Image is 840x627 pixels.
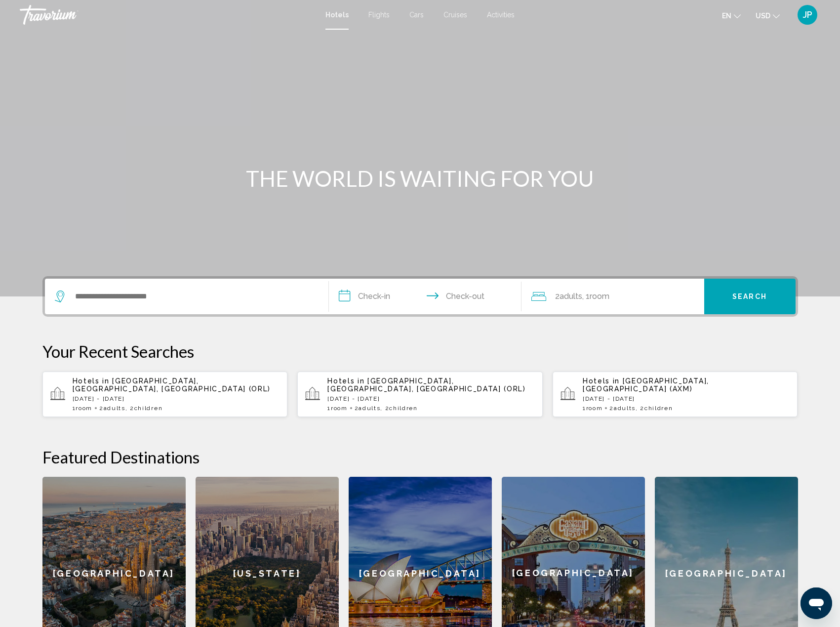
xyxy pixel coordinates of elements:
a: Activities [487,11,515,19]
span: , 2 [125,405,163,412]
span: , 1 [582,290,609,303]
span: Hotels in [73,377,110,385]
span: 1 [327,405,347,412]
span: , 2 [380,405,418,412]
span: Children [389,405,417,412]
button: Hotels in [GEOGRAPHIC_DATA], [GEOGRAPHIC_DATA], [GEOGRAPHIC_DATA] (ORL)[DATE] - [DATE]1Room2Adult... [42,371,288,418]
a: Travorium [20,5,316,25]
h2: Featured Destinations [42,447,798,467]
span: Adults [560,292,582,301]
p: [DATE] - [DATE] [327,395,535,402]
span: Adults [359,405,380,412]
a: Cruises [443,11,467,19]
span: [GEOGRAPHIC_DATA], [GEOGRAPHIC_DATA] (AXM) [583,377,709,393]
span: Adults [104,405,125,412]
span: Search [732,293,767,301]
p: Your Recent Searches [42,341,798,361]
button: User Menu [795,4,820,25]
span: [GEOGRAPHIC_DATA], [GEOGRAPHIC_DATA], [GEOGRAPHIC_DATA] (ORL) [73,377,271,393]
span: 2 [355,405,381,412]
span: 2 [609,405,636,412]
span: Children [134,405,162,412]
button: Travelers: 2 adults, 0 children [521,279,704,314]
span: 2 [99,405,125,412]
a: Cars [409,11,424,19]
h1: THE WORLD IS WAITING FOR YOU [235,166,605,191]
button: Search [704,279,796,314]
button: Change language [722,8,741,23]
span: Hotels in [327,377,364,385]
span: 1 [583,405,602,412]
span: en [722,12,731,20]
iframe: Button to launch messaging window [800,587,832,619]
span: Adults [614,405,636,412]
button: Change currency [756,8,780,23]
a: Hotels [325,11,349,19]
button: Hotels in [GEOGRAPHIC_DATA], [GEOGRAPHIC_DATA], [GEOGRAPHIC_DATA] (ORL)[DATE] - [DATE]1Room2Adult... [297,371,543,418]
a: Flights [368,11,390,19]
span: Children [644,405,673,412]
span: 2 [555,290,582,303]
span: Room [331,405,348,412]
div: Search widget [45,279,796,314]
span: Room [586,405,603,412]
p: [DATE] - [DATE] [583,395,790,402]
span: Room [76,405,92,412]
span: 1 [73,405,92,412]
span: JP [803,10,812,20]
p: [DATE] - [DATE] [73,395,280,402]
span: USD [756,12,770,20]
button: Hotels in [GEOGRAPHIC_DATA], [GEOGRAPHIC_DATA] (AXM)[DATE] - [DATE]1Room2Adults, 2Children [553,371,798,418]
button: Check in and out dates [329,279,521,314]
span: , 2 [636,405,673,412]
span: Hotels in [583,377,620,385]
span: Room [590,292,609,301]
span: [GEOGRAPHIC_DATA], [GEOGRAPHIC_DATA], [GEOGRAPHIC_DATA] (ORL) [327,377,526,393]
